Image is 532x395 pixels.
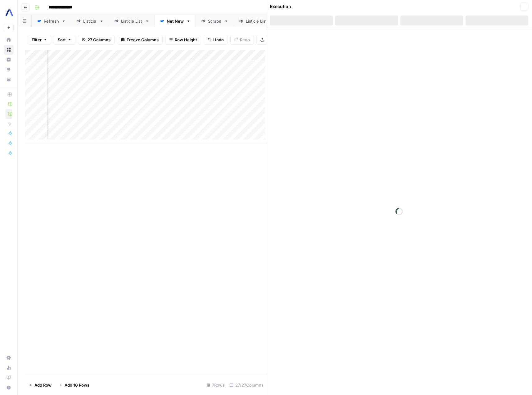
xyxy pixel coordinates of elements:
[165,35,201,45] button: Row Height
[208,18,222,24] div: Scrape
[4,373,14,383] a: Learning Hub
[4,5,14,20] button: Workspace: AssemblyAI
[155,15,196,27] a: Net New
[230,35,254,45] button: Redo
[117,35,163,45] button: Freeze Columns
[4,75,14,84] a: Your Data
[28,35,51,45] button: Filter
[4,45,14,55] a: Browse
[121,18,142,24] div: Listicle List
[240,37,250,43] span: Redo
[4,353,14,363] a: Settings
[204,35,228,45] button: Undo
[88,37,110,43] span: 27 Columns
[4,55,14,65] a: Insights
[78,35,115,45] button: 27 Columns
[270,3,291,10] div: Execution
[109,15,155,27] a: Listicle List
[127,37,159,43] span: Freeze Columns
[4,7,15,18] img: AssemblyAI Logo
[55,380,93,390] button: Add 10 Rows
[196,15,234,27] a: Scrape
[234,15,285,27] a: Listicle List v2
[32,37,42,43] span: Filter
[34,382,52,388] span: Add Row
[25,380,55,390] button: Add Row
[4,363,14,373] a: Usage
[204,380,227,390] div: 7 Rows
[65,382,89,388] span: Add 10 Rows
[227,380,266,390] div: 27/27 Columns
[44,18,59,24] div: Refresh
[71,15,109,27] a: Listicle
[4,383,14,393] button: Help + Support
[4,35,14,45] a: Home
[54,35,75,45] button: Sort
[256,35,292,45] button: Export CSV
[4,65,14,75] a: Opportunities
[246,18,273,24] div: Listicle List v2
[58,37,66,43] span: Sort
[213,37,224,43] span: Undo
[175,37,197,43] span: Row Height
[167,18,184,24] div: Net New
[32,15,71,27] a: Refresh
[83,18,97,24] div: Listicle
